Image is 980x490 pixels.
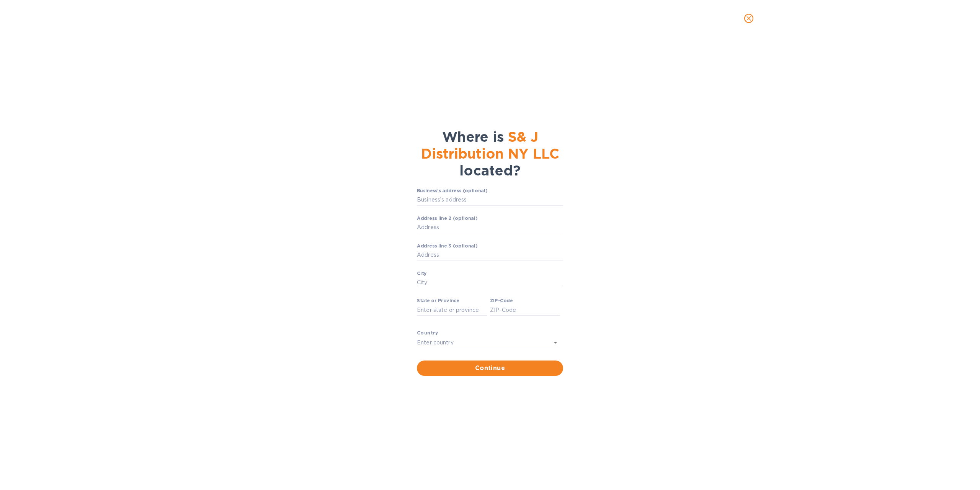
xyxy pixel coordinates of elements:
b: Where is located? [421,128,559,179]
button: close [740,9,758,28]
label: Business’s address (optional) [417,189,487,193]
label: State or Province [417,299,459,303]
label: Address line 2 (optional) [417,216,477,221]
input: Enter сountry [417,337,539,348]
input: Enter state or province [417,304,487,316]
label: Address line 3 (optional) [417,244,477,248]
input: Address [417,222,563,233]
label: ZIP-Code [490,299,513,303]
button: Open [550,337,561,348]
button: Continue [417,361,563,376]
span: S& J Distribution NY LLC [421,128,559,162]
b: Country [417,330,438,336]
label: City [417,271,427,276]
input: Address [417,249,563,261]
input: Business’s address [417,194,563,206]
input: City [417,277,563,288]
span: Continue [423,364,557,373]
input: ZIP-Code [490,304,560,316]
